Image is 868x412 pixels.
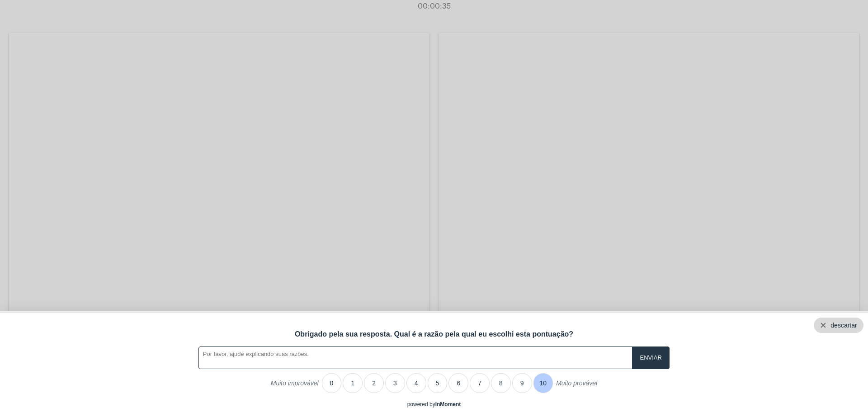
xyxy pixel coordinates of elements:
div: powered by inmoment [407,401,461,407]
li: 1 [343,373,363,393]
div: descartar [830,322,857,329]
div: Close survey [814,318,863,333]
a: InMoment [435,401,461,407]
li: 0 [322,373,342,393]
li: 5 [428,373,448,393]
li: 3 [385,373,405,393]
li: 2 [364,373,384,393]
li: 9 [512,373,532,393]
textarea: Obrigado pela sua resposta. Qual é a razão pela qual eu escolhi esta pontuação? [198,346,632,369]
input: Enviar [632,346,670,369]
label: Muito provável [556,379,597,393]
li: 10 [533,373,553,393]
li: 7 [470,373,490,393]
li: 8 [491,373,511,393]
span: 00:00:35 [418,3,451,10]
li: 4 [406,373,426,393]
label: Muito improvável [271,379,319,393]
li: 6 [448,373,468,393]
